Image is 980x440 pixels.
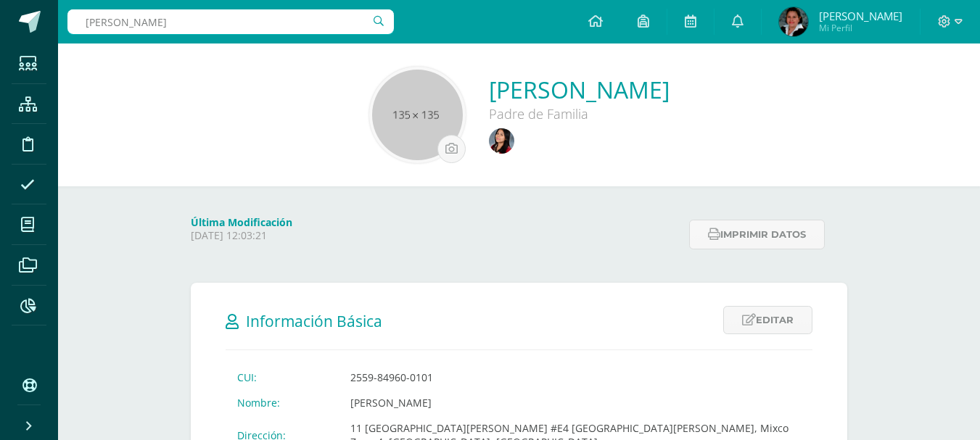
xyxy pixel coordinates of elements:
[226,365,339,390] td: CUI:
[339,365,812,390] td: 2559-84960-0101
[819,9,902,23] span: [PERSON_NAME]
[191,229,680,242] p: [DATE] 12:03:21
[339,390,812,415] td: [PERSON_NAME]
[372,70,463,160] img: 135x135
[489,128,514,154] img: 23eb8c0f140323ea89e8f40ad7c014c0.png
[191,215,680,229] h4: Última Modificación
[489,105,670,123] div: Padre de Familia
[246,311,382,331] span: Información Básica
[489,74,670,105] a: [PERSON_NAME]
[689,220,825,249] button: Imprimir datos
[67,9,394,34] input: Busca un usuario...
[723,306,812,334] a: Editar
[226,390,339,415] td: Nombre:
[819,22,902,34] span: Mi Perfil
[779,7,808,36] img: c5e15b6d1c97cfcc5e091a47d8fce03b.png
